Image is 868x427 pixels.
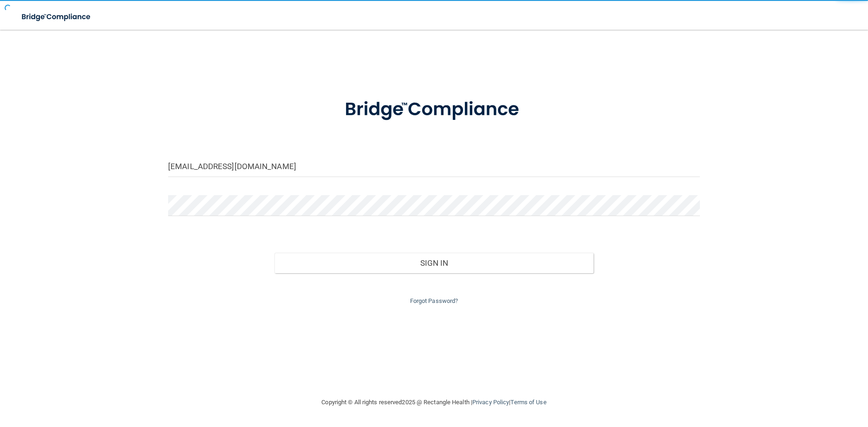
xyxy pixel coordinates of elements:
[410,297,458,304] a: Forgot Password?
[510,399,546,406] a: Terms of Use
[472,399,509,406] a: Privacy Policy
[274,253,594,273] button: Sign In
[168,156,700,177] input: Email
[326,85,542,134] img: bridge_compliance_login_screen.278c3ca4.svg
[14,7,99,26] img: bridge_compliance_login_screen.278c3ca4.svg
[265,388,604,417] div: Copyright © All rights reserved 2025 @ Rectangle Health | |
